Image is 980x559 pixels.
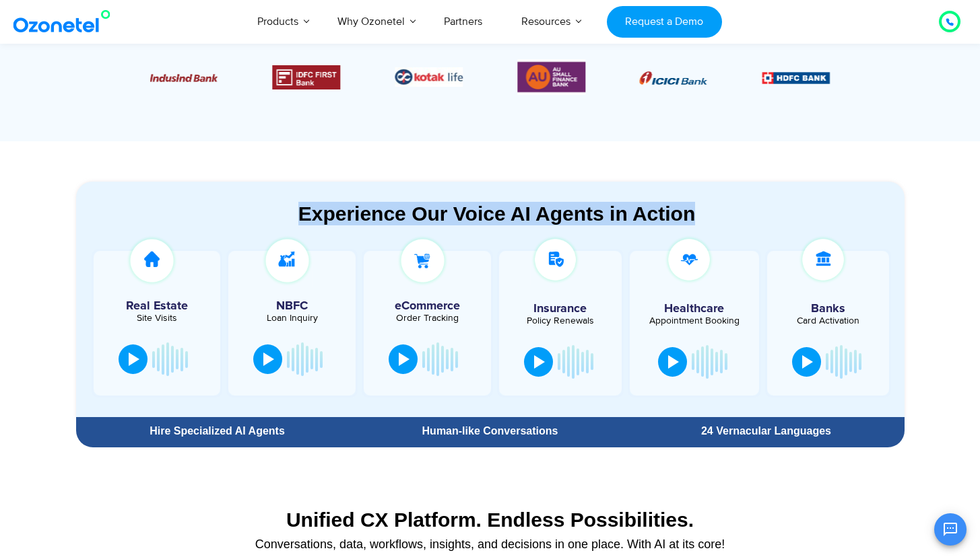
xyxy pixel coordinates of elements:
div: 3 / 6 [150,69,218,85]
img: Picture13.png [517,59,585,95]
div: Appointment Booking [640,316,749,326]
img: Picture12.png [272,65,340,89]
div: Loan Inquiry [235,313,349,323]
div: Card Activation [774,316,883,326]
h5: Banks [774,303,883,315]
div: Image Carousel [150,59,830,95]
div: 4 / 6 [272,65,340,89]
div: Hire Specialized AI Agents [83,426,352,437]
img: Picture10.png [150,74,218,82]
img: Picture26.jpg [395,67,463,87]
div: Order Tracking [370,313,484,323]
button: Open chat [934,513,967,546]
h5: Healthcare [640,303,749,315]
div: 5 / 6 [395,67,463,87]
div: Policy Renewals [506,316,615,326]
h5: NBFC [235,300,349,312]
a: Request a Demo [607,6,722,38]
img: Picture8.png [640,71,708,85]
div: Site Visits [100,313,214,323]
h5: eCommerce [370,300,484,312]
div: 1 / 6 [640,69,708,85]
div: Unified CX Platform. Endless Possibilities. [83,508,898,531]
div: 6 / 6 [517,59,585,95]
h5: Real Estate [100,300,214,312]
div: 24 Vernacular Languages [634,426,897,437]
div: 2 / 6 [762,69,830,85]
div: Conversations, data, workflows, insights, and decisions in one place. With AI at its core! [83,538,898,550]
img: Picture9.png [762,72,830,83]
div: Experience Our Voice AI Agents in Action [90,202,905,225]
h5: Insurance [506,303,615,315]
div: Human-like Conversations [358,426,621,437]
